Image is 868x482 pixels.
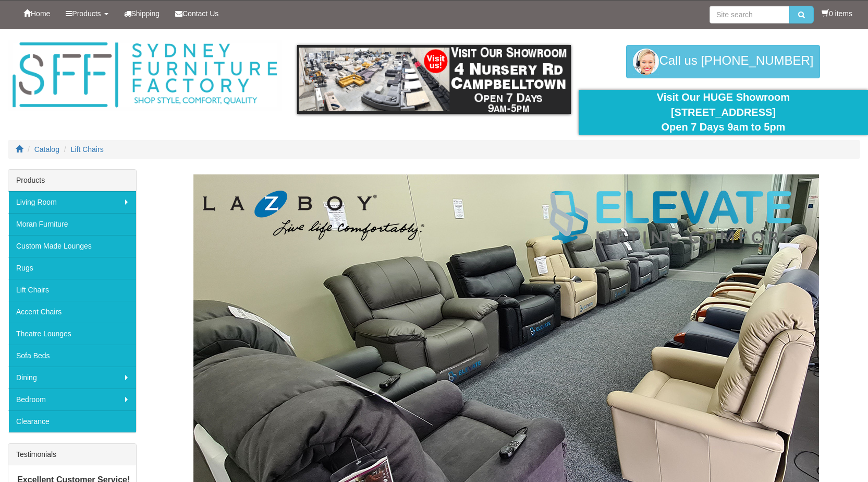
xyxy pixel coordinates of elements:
[8,345,136,367] a: Sofa Beds
[31,9,50,18] span: Home
[16,1,58,27] a: Home
[297,45,571,114] img: showroom.gif
[131,9,160,18] span: Shipping
[8,191,136,213] a: Living Room
[8,301,136,323] a: Accent Chairs
[8,40,282,111] img: Sydney Furniture Factory
[822,8,852,19] li: 0 items
[8,410,136,432] a: Clearance
[58,1,116,27] a: Products
[8,170,136,191] div: Products
[8,235,136,257] a: Custom Made Lounges
[710,6,789,23] input: Site search
[8,389,136,410] a: Bedroom
[8,213,136,235] a: Moran Furniture
[8,279,136,301] a: Lift Chairs
[72,9,101,18] span: Products
[8,257,136,279] a: Rugs
[116,1,168,27] a: Shipping
[34,145,59,154] a: Catalog
[586,90,860,135] div: Visit Our HUGE Showroom [STREET_ADDRESS] Open 7 Days 9am to 5pm
[71,145,104,154] a: Lift Chairs
[8,444,136,465] div: Testimonials
[8,367,136,389] a: Dining
[167,1,226,27] a: Contact Us
[182,9,218,18] span: Contact Us
[8,323,136,345] a: Theatre Lounges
